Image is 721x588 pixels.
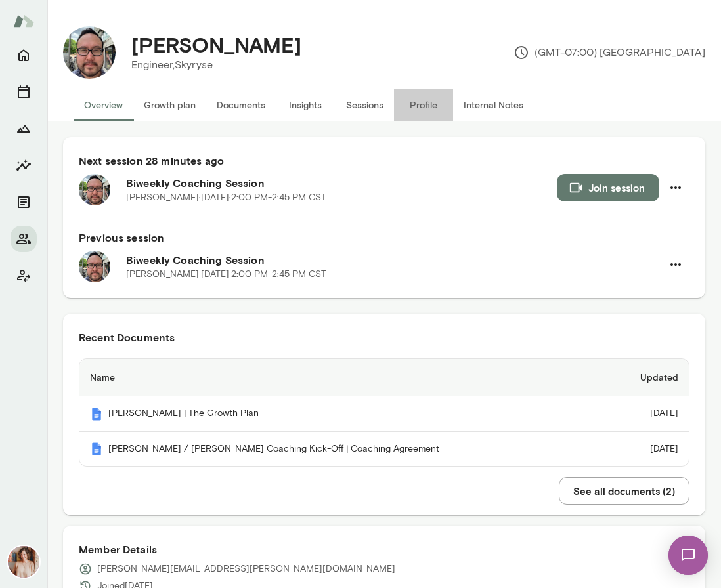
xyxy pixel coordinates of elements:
[335,89,394,121] button: Sessions
[605,396,689,432] td: [DATE]
[63,26,116,79] img: George Evans
[206,89,276,121] button: Documents
[11,189,37,215] button: Documents
[13,9,34,33] img: Mento
[131,57,301,73] p: Engineer, Skyryse
[11,226,37,252] button: Members
[11,115,37,142] button: Growth Plan
[131,32,301,57] h4: [PERSON_NAME]
[513,45,705,60] p: (GMT-07:00) [GEOGRAPHIC_DATA]
[8,546,39,577] img: Nancy Alsip
[453,89,534,121] button: Internal Notes
[557,174,659,201] button: Join session
[79,396,605,432] th: [PERSON_NAME] | The Growth Plan
[90,442,103,455] img: Mento
[90,408,103,421] img: Mento
[133,89,206,121] button: Growth plan
[605,359,689,396] th: Updated
[11,79,37,105] button: Sessions
[97,562,395,576] p: [PERSON_NAME][EMAIL_ADDRESS][PERSON_NAME][DOMAIN_NAME]
[394,89,453,121] button: Profile
[126,252,662,268] h6: Biweekly Coaching Session
[126,191,326,204] p: [PERSON_NAME] · [DATE] · 2:00 PM-2:45 PM CST
[79,541,689,557] h6: Member Details
[74,89,133,121] button: Overview
[11,262,37,289] button: Client app
[79,359,605,396] th: Name
[79,432,605,467] th: [PERSON_NAME] / [PERSON_NAME] Coaching Kick-Off | Coaching Agreement
[79,329,689,345] h6: Recent Documents
[11,42,37,68] button: Home
[276,89,335,121] button: Insights
[79,230,689,245] h6: Previous session
[605,432,689,467] td: [DATE]
[11,152,37,178] button: Insights
[126,175,557,191] h6: Biweekly Coaching Session
[79,153,689,169] h6: Next session 28 minutes ago
[126,268,326,281] p: [PERSON_NAME] · [DATE] · 2:00 PM-2:45 PM CST
[559,477,689,505] button: See all documents (2)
